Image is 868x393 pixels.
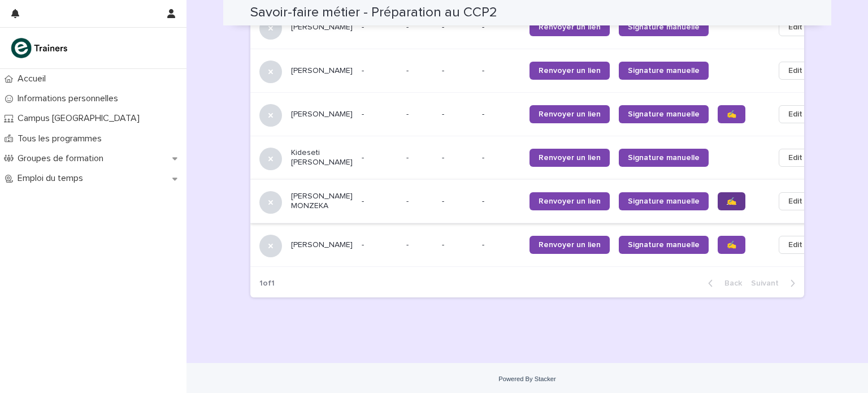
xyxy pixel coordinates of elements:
span: ✍️ [727,241,736,249]
span: Next [751,279,785,287]
button: Back [699,278,747,288]
span: Renvoyer un lien [539,197,601,205]
p: - [362,66,397,76]
tr: [PERSON_NAME]--- --Renvoyer un lienSignature manuelle✍️Edit [250,223,830,267]
a: Renvoyer un lien [530,62,610,80]
p: [PERSON_NAME] MONZEKA [291,192,353,211]
a: Powered By Stacker [498,375,555,382]
a: Renvoyer un lien [530,149,610,167]
a: Renvoyer un lien [530,192,610,210]
p: Informations personnelles [13,93,127,104]
a: Signature manuelle [619,62,709,80]
span: Edit [788,196,802,207]
p: - [406,64,411,76]
p: - [442,23,473,32]
span: Edit [788,109,802,120]
p: - [482,66,520,76]
p: - [406,238,411,250]
p: [PERSON_NAME] [291,110,353,119]
span: Signature manuelle [628,241,700,249]
a: Renvoyer un lien [530,105,610,123]
span: Back [718,279,742,287]
a: ✍️ [718,192,745,210]
span: Edit [788,152,802,163]
button: Edit [779,149,812,167]
p: Groupes de formation [13,153,112,164]
span: Renvoyer un lien [539,67,601,75]
img: K0CqGN7SDeD6s4JG8KQk [9,37,71,59]
button: Next [747,278,804,288]
p: - [406,20,411,32]
p: - [406,151,411,163]
h2: Savoir-faire métier - Préparation au CCP2 [250,5,497,21]
span: Edit [788,21,802,33]
p: - [442,197,473,206]
span: ✍️ [727,110,736,118]
tr: [PERSON_NAME]--- --Renvoyer un lienSignature manuelleEdit [250,49,830,93]
span: Signature manuelle [628,197,700,205]
p: - [482,23,520,32]
p: - [482,197,520,206]
p: - [362,240,397,250]
p: - [482,240,520,250]
a: Signature manuelle [619,192,709,210]
span: Renvoyer un lien [539,23,601,31]
p: Campus [GEOGRAPHIC_DATA] [13,113,149,124]
p: - [442,240,473,250]
tr: [PERSON_NAME]--- --Renvoyer un lienSignature manuelle✍️Edit [250,93,830,136]
p: Tous les programmes [13,133,111,144]
p: - [362,197,397,206]
p: - [406,107,411,119]
span: ✍️ [727,197,736,205]
span: Signature manuelle [628,110,700,118]
p: [PERSON_NAME] [291,240,353,250]
a: Signature manuelle [619,236,709,254]
p: [PERSON_NAME] [291,23,353,32]
p: Accueil [13,74,55,84]
p: [PERSON_NAME] [291,66,353,76]
span: Signature manuelle [628,154,700,162]
button: Edit [779,236,812,254]
p: - [406,195,411,206]
span: Renvoyer un lien [539,241,601,249]
p: - [482,110,520,119]
button: Edit [779,192,812,210]
span: Signature manuelle [628,67,700,75]
p: - [362,23,397,32]
p: - [442,66,473,76]
tr: Kideseti [PERSON_NAME]--- --Renvoyer un lienSignature manuelleEdit [250,136,830,180]
a: Signature manuelle [619,149,709,167]
button: Edit [779,62,812,80]
span: Signature manuelle [628,23,700,31]
a: ✍️ [718,105,745,123]
a: Renvoyer un lien [530,18,610,36]
p: - [362,153,397,163]
span: Edit [788,239,802,251]
button: Edit [779,105,812,123]
a: Renvoyer un lien [530,236,610,254]
p: 1 of 1 [250,270,284,297]
p: Kideseti [PERSON_NAME] [291,148,353,167]
tr: [PERSON_NAME] MONZEKA--- --Renvoyer un lienSignature manuelle✍️Edit [250,180,830,223]
span: Renvoyer un lien [539,154,601,162]
p: - [442,110,473,119]
a: Signature manuelle [619,105,709,123]
tr: [PERSON_NAME]--- --Renvoyer un lienSignature manuelleEdit [250,6,830,49]
button: Edit [779,18,812,36]
p: - [442,153,473,163]
span: Renvoyer un lien [539,110,601,118]
p: Emploi du temps [13,173,92,184]
a: ✍️ [718,236,745,254]
a: Signature manuelle [619,18,709,36]
span: Edit [788,65,802,76]
p: - [482,153,520,163]
p: - [362,110,397,119]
